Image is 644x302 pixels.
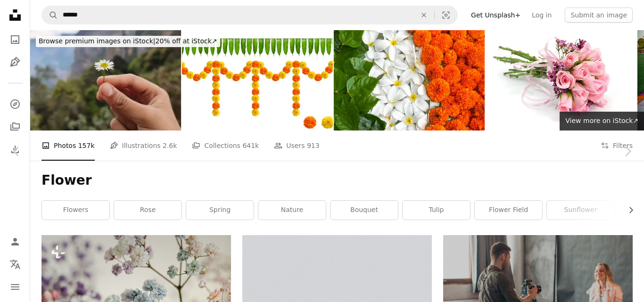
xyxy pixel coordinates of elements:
a: tulip [403,201,470,220]
a: Browse premium images on iStock|20% off at iStock↗ [30,30,226,53]
span: 913 [307,140,320,151]
form: Find visuals sitewide [41,6,458,24]
button: Search Unsplash [42,6,58,24]
button: Clear [413,6,434,24]
a: rose [114,201,182,220]
button: scroll list to the right [622,201,633,220]
a: bouquet [330,201,398,220]
a: Photos [6,30,25,49]
a: Users 913 [274,131,319,161]
button: Language [6,255,25,274]
span: Browse premium images on iStock | [39,37,155,45]
a: Next [611,106,644,196]
a: Collections 641k [192,131,259,161]
img: Cropped image of Hand holding white flower with pillar rocks in background at Kodaikanal, Tamil Nadu [30,30,181,131]
a: Get Unsplash+ [465,8,526,23]
a: flowers [42,201,109,220]
img: Full frame image of green Hibiscus leaves, white and orange flower heads - Frangipani (Plumeria a... [334,30,485,131]
h1: Flower [41,172,633,189]
img: Pink and mauve rose flower bouquet isolated on white , shadows [486,30,636,131]
span: 20% off at iStock ↗ [39,37,217,45]
a: Illustrations [6,53,25,72]
button: Filters [601,131,633,161]
a: Log in [526,8,557,23]
a: View more on iStock↗ [560,112,644,131]
span: View more on iStock ↗ [565,117,638,124]
img: Indian flower garland of mango leaves and marigold flowers. Ugadi diwali ganesha festival poojas ... [182,30,333,131]
span: 641k [242,140,259,151]
a: spring [186,201,254,220]
button: Visual search [435,6,457,24]
span: 2.6k [163,140,177,151]
a: nature [258,201,326,220]
a: Log in / Sign up [6,232,25,251]
a: flower field [475,201,542,220]
a: Explore [6,95,25,114]
a: sunflower [547,201,614,220]
button: Menu [6,278,25,296]
button: Submit an image [565,8,633,23]
a: Illustrations 2.6k [110,131,177,161]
